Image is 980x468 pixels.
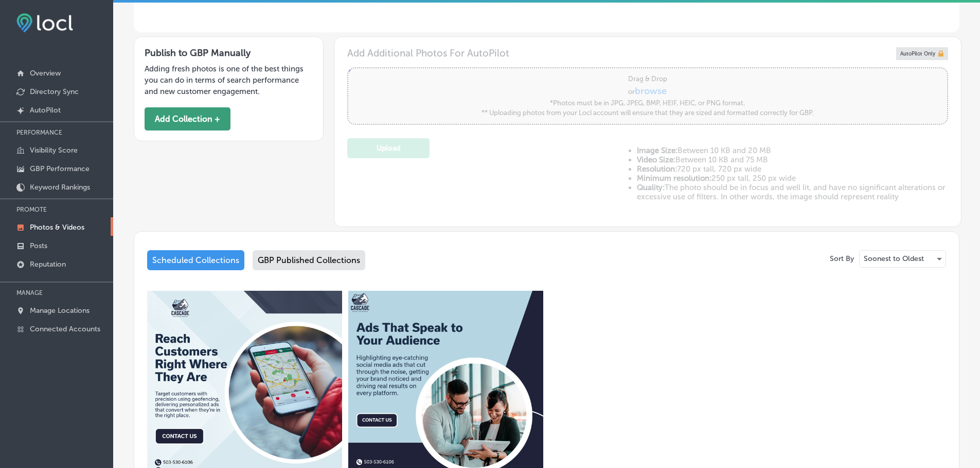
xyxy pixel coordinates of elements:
[860,251,946,267] div: Soonest to Oldest
[145,63,313,97] p: Adding fresh photos is one of the best things you can do in terms of search performance and new c...
[30,146,78,155] p: Visibility Score
[30,241,47,250] p: Posts
[253,250,365,270] div: GBP Published Collections
[30,260,66,269] p: Reputation
[16,13,73,32] img: fda3e92497d09a02dc62c9cd864e3231.png
[30,183,90,192] p: Keyword Rankings
[30,325,100,333] p: Connected Accounts
[30,223,84,232] p: Photos & Videos
[30,164,90,173] p: GBP Performance
[30,87,79,96] p: Directory Sync
[30,306,90,315] p: Manage Locations
[145,47,313,59] h3: Publish to GBP Manually
[830,254,854,263] p: Sort By
[145,107,230,130] button: Add Collection +
[30,69,61,78] p: Overview
[147,250,244,270] div: Scheduled Collections
[30,106,61,115] p: AutoPilot
[864,254,924,264] p: Soonest to Oldest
